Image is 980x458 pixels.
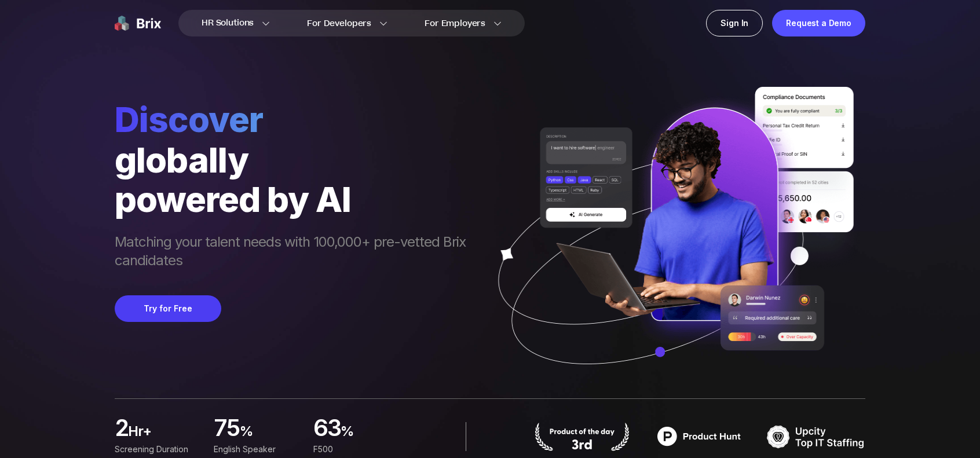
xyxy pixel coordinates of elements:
div: Screening duration [115,443,200,456]
span: 75 [214,417,240,441]
a: Sign In [706,10,763,36]
img: ai generate [477,87,865,398]
span: % [341,422,398,445]
span: HR Solutions [202,14,254,32]
img: product hunt badge [650,422,748,451]
div: powered by AI [115,179,477,219]
img: product hunt badge [533,422,631,451]
span: % [240,422,299,445]
span: Matching your talent needs with 100,000+ pre-vetted Brix candidates [115,233,477,272]
span: Discover [115,98,477,140]
img: TOP IT STAFFING [767,422,865,451]
button: Try for Free [115,295,221,322]
span: 2 [115,417,128,441]
span: For Employers [425,17,485,30]
div: globally [115,140,477,179]
div: English Speaker [214,443,299,456]
span: For Developers [307,17,371,30]
div: F500 [313,443,398,456]
span: 63 [313,417,341,441]
a: Request a Demo [772,10,865,36]
span: hr+ [128,422,200,445]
